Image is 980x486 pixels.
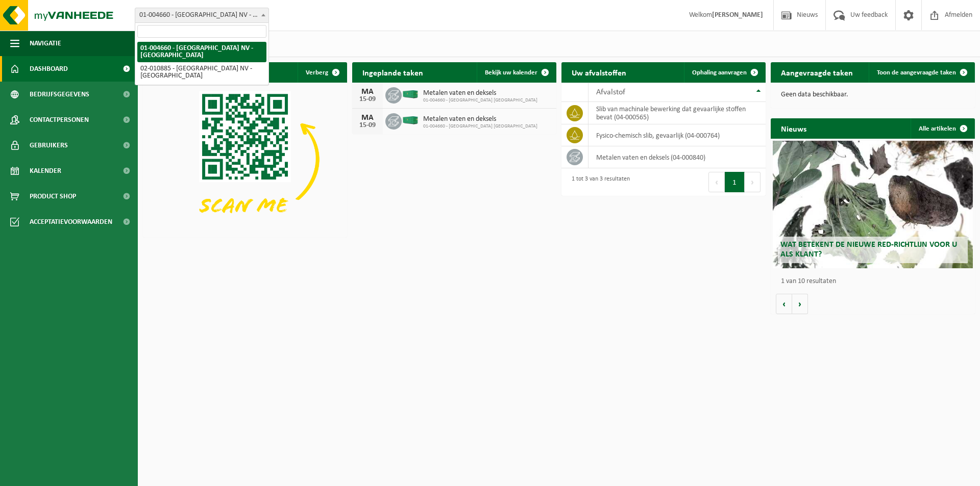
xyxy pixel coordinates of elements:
img: HK-XC-40-GN-00 [402,116,419,125]
span: Metalen vaten en deksels [423,115,537,123]
button: Previous [708,172,725,192]
span: Acceptatievoorwaarden [30,209,112,235]
div: 15-09 [357,122,378,129]
div: 1 tot 3 van 3 resultaten [567,171,630,193]
td: fysico-chemisch slib, gevaarlijk (04-000764) [589,124,766,146]
div: 15-09 [357,96,378,103]
h2: Ingeplande taken [352,62,433,82]
span: 01-004660 - DRUMDRUM NV - RUMBEKE [135,8,268,22]
span: Contactpersonen [30,107,89,133]
span: Afvalstof [596,88,625,96]
span: Navigatie [30,31,61,56]
span: Toon de aangevraagde taken [877,69,956,76]
button: Volgende [792,294,808,314]
img: Download de VHEPlus App [143,83,347,236]
span: 01-004660 - DRUMDRUM NV - RUMBEKE [135,8,269,23]
td: metalen vaten en deksels (04-000840) [589,146,766,168]
p: Geen data beschikbaar. [781,91,965,98]
span: Dashboard [30,56,68,82]
button: 1 [725,172,745,192]
span: Metalen vaten en deksels [423,89,537,97]
td: slib van machinale bewerking dat gevaarlijke stoffen bevat (04-000565) [589,102,766,124]
span: 01-004660 - [GEOGRAPHIC_DATA] [GEOGRAPHIC_DATA] [423,97,537,104]
span: Kalender [30,158,61,184]
a: Alle artikelen [911,118,974,139]
li: 02-010885 - [GEOGRAPHIC_DATA] NV - [GEOGRAPHIC_DATA] [137,62,266,83]
a: Toon de aangevraagde taken [869,62,974,83]
span: Bedrijfsgegevens [30,82,89,107]
span: Product Shop [30,184,76,209]
span: Gebruikers [30,133,68,158]
a: Wat betekent de nieuwe RED-richtlijn voor u als klant? [773,141,973,268]
li: 01-004660 - [GEOGRAPHIC_DATA] NV - [GEOGRAPHIC_DATA] [137,42,266,62]
strong: [PERSON_NAME] [712,11,763,19]
h2: Nieuws [771,118,817,138]
button: Verberg [298,62,346,83]
span: 01-004660 - [GEOGRAPHIC_DATA] [GEOGRAPHIC_DATA] [423,123,537,130]
div: MA [357,88,378,96]
a: Ophaling aanvragen [684,62,765,83]
p: 1 van 10 resultaten [781,278,970,285]
span: Ophaling aanvragen [692,69,747,76]
h2: Aangevraagde taken [771,62,863,82]
span: Wat betekent de nieuwe RED-richtlijn voor u als klant? [780,241,957,259]
img: HK-XC-40-GN-00 [402,90,419,99]
a: Bekijk uw kalender [477,62,555,83]
button: Next [745,172,761,192]
h2: Uw afvalstoffen [561,62,636,82]
div: MA [357,114,378,122]
button: Vorige [776,294,792,314]
span: Bekijk uw kalender [485,69,537,76]
span: Verberg [306,69,328,76]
